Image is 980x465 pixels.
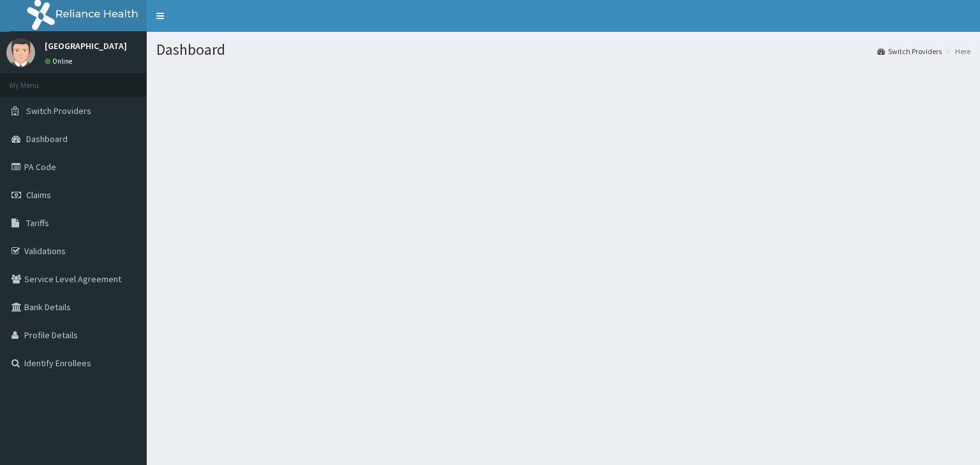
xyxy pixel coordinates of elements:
[26,189,51,201] span: Claims
[26,217,49,229] span: Tariffs
[877,46,942,57] a: Switch Providers
[26,133,68,145] span: Dashboard
[943,46,970,57] li: Here
[45,57,75,66] a: Online
[6,38,35,67] img: User Image
[26,105,91,117] span: Switch Providers
[45,41,127,50] p: [GEOGRAPHIC_DATA]
[156,41,970,58] h1: Dashboard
